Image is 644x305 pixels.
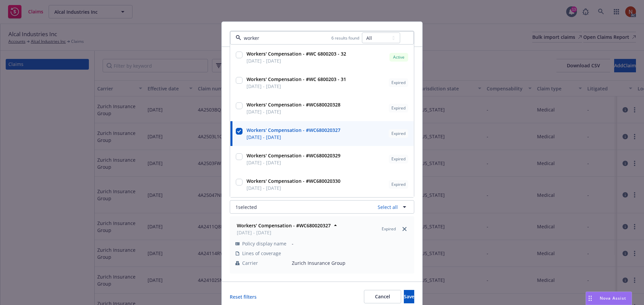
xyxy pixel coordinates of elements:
span: Zurich Insurance Group [292,259,409,266]
span: Policy display name [242,240,286,247]
strong: Workers' Compensation - #WC 6800203 - 31 [247,76,346,82]
a: close [400,225,409,233]
button: Save [404,290,414,303]
span: 1 selected [235,204,257,211]
span: 6 results found [331,35,359,41]
button: Nova Assist [586,292,632,305]
span: Expired [391,181,406,187]
strong: Workers' Compensation - #WC680020330 [247,178,340,184]
button: 1selectedSelect all [230,200,414,214]
span: [DATE] - [DATE] [247,108,340,115]
strong: Workers' Compensation - #WC680020328 [247,101,340,108]
input: Filter by keyword [241,34,331,42]
strong: Workers' Compensation - #WC 6800203 - 32 [247,51,346,57]
span: Expired [391,105,406,111]
a: close [406,30,414,38]
span: - [292,240,409,247]
span: Active [392,54,406,60]
strong: Workers' Compensation - #WC680020327 [237,222,331,229]
span: [DATE] - [DATE] [247,57,346,64]
div: Drag to move [586,292,594,305]
span: Carrier [242,259,258,266]
span: [DATE] - [DATE] [247,83,346,90]
strong: Workers' Compensation - #WC680020329 [247,152,340,159]
span: [DATE] - [DATE] [247,184,340,192]
strong: Workers' Compensation - #WC680020327 [247,127,340,133]
span: Cancel [375,293,390,300]
button: Cancel [364,290,401,303]
span: Expired [391,156,406,162]
span: Expired [391,80,406,86]
span: Expired [382,226,396,232]
span: Nova Assist [600,295,626,301]
span: [DATE] - [DATE] [247,159,340,166]
span: Lines of coverage [242,250,281,257]
span: Save [404,293,414,300]
span: Expired [391,131,406,137]
h1: Filter claims by [230,30,269,39]
a: Reset filters [230,293,257,300]
span: [DATE] - [DATE] [247,134,340,141]
span: [DATE] - [DATE] [237,229,331,236]
a: Select all [375,204,398,211]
